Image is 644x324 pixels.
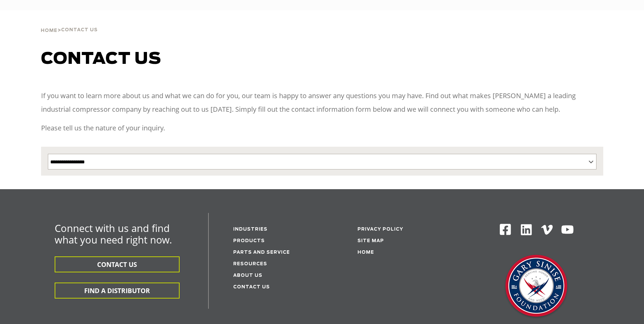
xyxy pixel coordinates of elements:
a: Site Map [357,239,384,243]
p: Please tell us the nature of your inquiry. [41,121,603,135]
button: CONTACT US [55,256,180,272]
span: Connect with us and find what you need right now. [55,221,172,246]
a: Privacy Policy [357,227,403,232]
img: Gary Sinise Foundation [502,253,570,321]
span: Home [41,29,57,33]
img: Vimeo [541,225,553,235]
span: Contact us [41,51,161,67]
a: Contact Us [233,285,270,289]
button: FIND A DISTRIBUTOR [55,283,180,299]
div: > [41,10,98,36]
p: If you want to learn more about us and what we can do for you, our team is happy to answer any qu... [41,89,603,116]
a: Resources [233,262,267,266]
img: Youtube [561,223,574,236]
img: Linkedin [520,223,533,236]
a: Industries [233,227,268,232]
span: Contact Us [61,28,98,32]
a: About Us [233,273,262,278]
a: Products [233,239,265,243]
a: Home [41,27,57,33]
img: Facebook [499,223,512,236]
a: Home [357,250,374,255]
a: Parts and service [233,250,290,255]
